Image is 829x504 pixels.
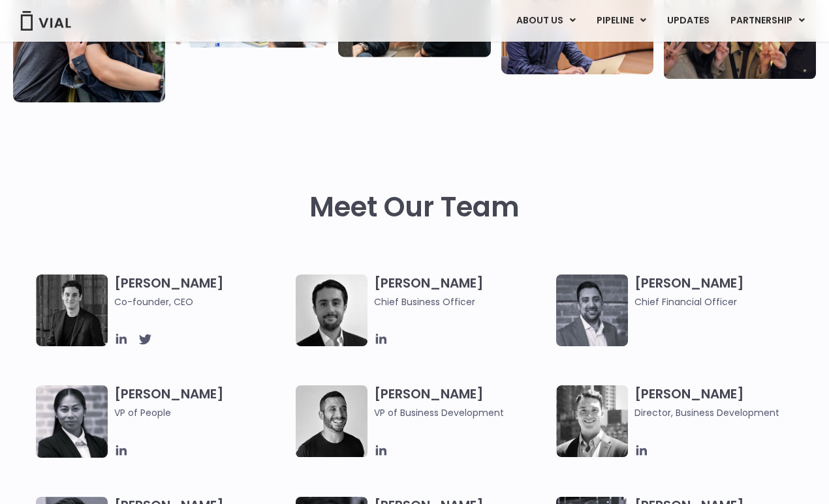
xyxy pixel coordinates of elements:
[114,385,289,439] h3: [PERSON_NAME]
[634,385,809,420] h3: [PERSON_NAME]
[374,274,549,309] h3: [PERSON_NAME]
[36,385,108,458] img: Catie
[296,274,368,346] img: A black and white photo of a man in a suit holding a vial.
[586,10,656,32] a: PIPELINEMenu Toggle
[20,11,72,31] img: Vial Logo
[634,406,809,420] span: Director, Business Development
[556,274,628,346] img: Headshot of smiling man named Samir
[296,385,368,457] img: A black and white photo of a man smiling.
[36,274,108,346] img: A black and white photo of a man in a suit attending a Summit.
[374,295,549,309] span: Chief Business Officer
[114,274,289,309] h3: [PERSON_NAME]
[374,406,549,420] span: VP of Business Development
[720,10,815,32] a: PARTNERSHIPMenu Toggle
[374,385,549,420] h3: [PERSON_NAME]
[634,295,809,309] span: Chief Financial Officer
[506,10,586,32] a: ABOUT USMenu Toggle
[114,295,289,309] span: Co-founder, CEO
[556,385,628,457] img: A black and white photo of a smiling man in a suit at ARVO 2023.
[114,406,289,420] span: VP of People
[309,192,520,223] h2: Meet Our Team
[634,274,809,309] h3: [PERSON_NAME]
[657,10,719,32] a: UPDATES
